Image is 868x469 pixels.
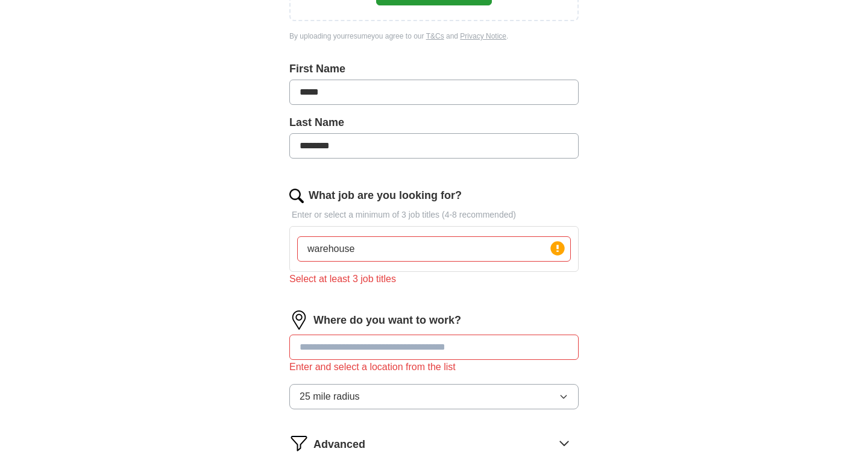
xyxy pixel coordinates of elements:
img: search.png [289,189,304,203]
button: 25 mile radius [289,384,579,409]
label: Last Name [289,115,579,131]
p: Enter or select a minimum of 3 job titles (4-8 recommended) [289,209,579,221]
div: Enter and select a location from the list [289,360,579,374]
div: By uploading your resume you agree to our and . [289,31,579,42]
span: Advanced [313,436,365,453]
img: filter [289,433,309,453]
input: Type a job title and press enter [297,236,571,262]
a: Privacy Notice [460,32,506,40]
a: T&Cs [426,32,444,40]
label: Where do you want to work? [313,312,461,329]
label: First Name [289,61,579,77]
img: location.png [289,310,309,330]
label: What job are you looking for? [309,187,462,204]
span: 25 mile radius [300,389,360,404]
div: Select at least 3 job titles [289,272,579,286]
